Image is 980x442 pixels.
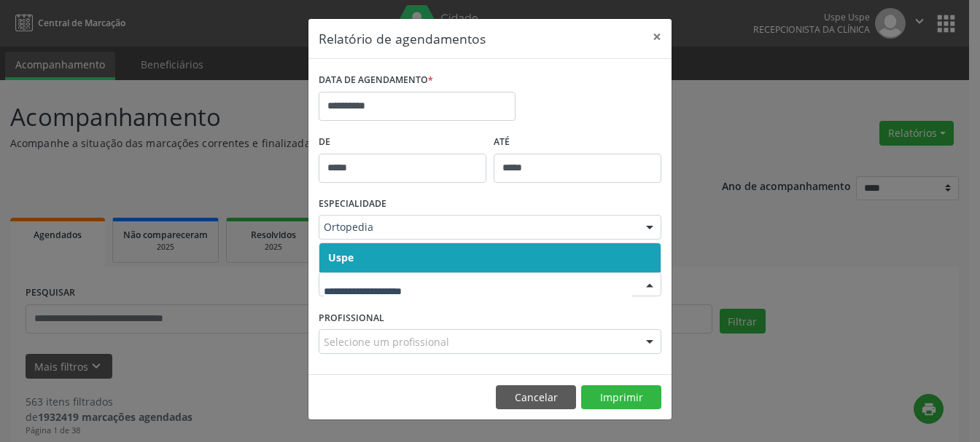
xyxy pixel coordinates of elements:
h5: Relatório de agendamentos [319,29,486,48]
label: DATA DE AGENDAMENTO [319,69,433,92]
label: PROFISSIONAL [319,307,384,329]
label: ATÉ [494,131,661,154]
button: Imprimir [581,385,661,410]
button: Close [642,19,672,55]
label: De [319,131,486,154]
span: Ortopedia [324,220,631,234]
label: ESPECIALIDADE [319,193,386,216]
button: Cancelar [496,385,576,410]
span: Uspe [328,250,354,264]
span: Selecione um profissional [324,334,449,350]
